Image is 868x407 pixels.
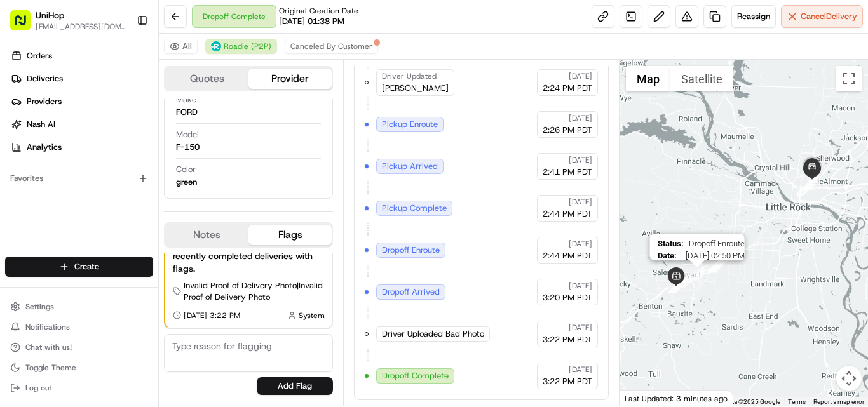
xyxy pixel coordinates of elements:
[781,5,863,28] button: CancelDelivery
[709,258,723,272] div: 9
[279,6,358,16] span: Original Creation Date
[27,73,63,84] span: Deliveries
[836,66,862,91] button: Toggle fullscreen view
[176,164,196,175] span: Color
[248,225,332,245] button: Flags
[569,71,592,81] span: [DATE]
[670,66,733,91] button: Show satellite imagery
[107,251,118,261] div: 💻
[737,11,770,22] span: Reassign
[25,322,70,332] span: Notifications
[569,197,592,207] span: [DATE]
[285,39,378,54] button: Canceled By Customer
[382,119,438,130] span: Pickup Enroute
[13,185,33,205] img: Brigitte Vinadas
[813,398,864,405] a: Report a map error
[36,22,126,32] button: [EMAIL_ADDRESS][DOMAIN_NAME]
[836,366,862,391] button: Map camera controls
[543,250,592,262] span: 2:44 PM PDT
[57,134,175,144] div: We're available if you need us!
[25,383,51,393] span: Log out
[57,121,208,134] div: Start new chat
[39,197,103,207] span: [PERSON_NAME]
[176,129,199,140] span: Model
[623,390,665,406] img: Google
[165,69,248,89] button: Quotes
[25,342,72,352] span: Chat with us!
[176,107,198,118] div: FORD
[657,239,683,248] span: Status :
[543,376,592,387] span: 3:22 PM PDT
[13,13,38,38] img: Nash
[569,323,592,333] span: [DATE]
[25,250,97,262] span: Knowledge Base
[711,398,780,405] span: Map data ©2025 Google
[382,328,484,340] span: Driver Uploaded Bad Photo
[8,244,102,267] a: 📗Knowledge Base
[102,244,209,267] a: 💻API Documentation
[804,176,818,190] div: 12
[25,197,36,208] img: 1736555255976-a54dd68f-1ca7-489b-9aae-adbdc363a1c4
[382,71,437,81] span: Driver Updated
[5,379,153,397] button: Log out
[569,364,592,375] span: [DATE]
[197,163,231,178] button: See all
[623,390,665,406] a: Open this area in Google Maps (opens a new window)
[382,203,447,214] span: Pickup Complete
[543,83,592,94] span: 2:24 PM PDT
[569,155,592,165] span: [DATE]
[382,244,440,256] span: Dropoff Enroute
[165,225,248,245] button: Notes
[33,82,210,95] input: Clear
[796,182,810,196] div: 11
[74,261,99,272] span: Create
[5,318,153,336] button: Notifications
[248,69,332,89] button: Provider
[13,121,36,144] img: 1736555255976-a54dd68f-1ca7-489b-9aae-adbdc363a1c4
[164,39,198,54] button: All
[688,239,744,248] span: Dropoff Enroute
[290,41,372,51] span: Canceled By Customer
[176,142,200,153] div: F-150
[13,251,23,261] div: 📗
[25,302,54,312] span: Settings
[5,46,158,66] a: Orders
[27,50,52,62] span: Orders
[5,168,153,189] div: Favorites
[120,250,204,262] span: API Documentation
[668,279,682,293] div: 5
[668,279,682,293] div: 6
[36,9,64,22] button: UniHop
[176,94,196,105] span: Make
[681,251,744,260] span: [DATE] 02:50 PM
[257,377,333,395] button: Add Flag
[211,41,221,51] img: roadie-logo-v2.jpg
[677,274,691,288] div: 4
[5,91,158,112] a: Providers
[690,267,704,281] div: 7
[112,197,139,207] span: [DATE]
[543,292,592,304] span: 3:20 PM PDT
[27,119,55,130] span: Nash AI
[176,177,197,188] div: green
[216,125,231,140] button: Start new chat
[13,51,231,71] p: Welcome 👋
[382,370,449,382] span: Dropoff Complete
[27,121,50,144] img: 8016278978528_b943e370aa5ada12b00a_72.png
[224,41,271,51] span: Roadie (P2P)
[543,124,592,136] span: 2:26 PM PDT
[299,310,325,321] span: System
[5,69,158,89] a: Deliveries
[5,114,158,135] a: Nash AI
[13,165,81,175] div: Past conversations
[90,280,154,290] a: Powered byPylon
[205,39,277,54] button: Roadie (P2P)
[543,208,592,220] span: 2:44 PM PDT
[543,166,592,178] span: 2:41 PM PDT
[5,137,158,157] a: Analytics
[543,334,592,345] span: 3:22 PM PDT
[382,286,440,298] span: Dropoff Arrived
[569,281,592,291] span: [DATE]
